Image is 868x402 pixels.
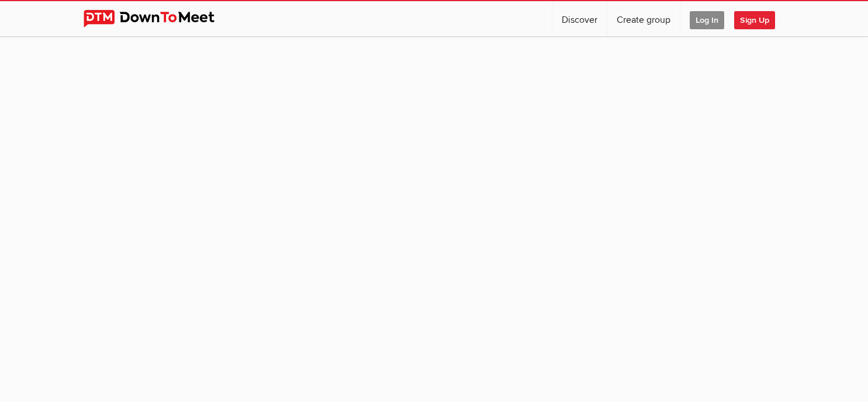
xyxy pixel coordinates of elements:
span: Log In [690,11,724,29]
img: DownToMeet [84,10,233,28]
a: Discover [552,1,607,36]
a: Sign Up [734,1,784,36]
a: Log In [680,1,734,36]
a: Create group [607,1,680,36]
span: Sign Up [734,11,775,29]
